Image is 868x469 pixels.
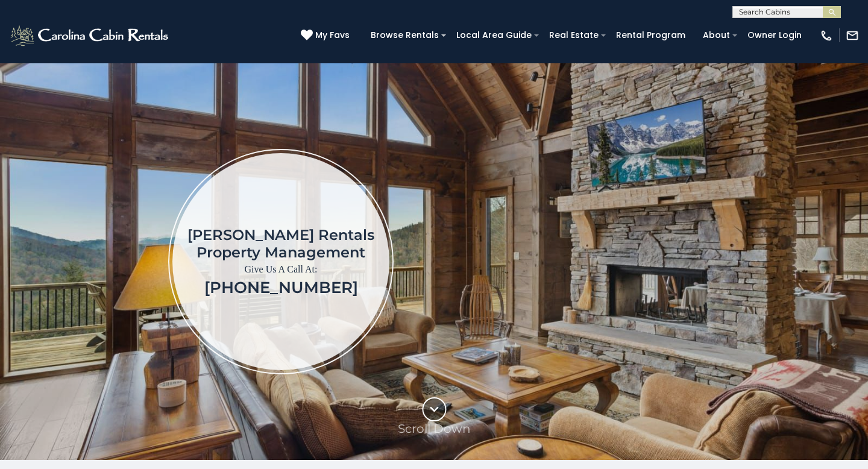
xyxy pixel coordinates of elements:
iframe: New Contact Form [544,99,850,424]
p: Scroll Down [398,421,471,436]
a: [PHONE_NUMBER] [204,278,358,297]
a: About [697,26,736,45]
a: Browse Rentals [365,26,445,45]
img: White-1-2.png [9,24,172,48]
p: Give Us A Call At: [187,261,374,278]
span: My Favs [315,29,350,42]
a: My Favs [301,29,353,42]
img: phone-regular-white.png [820,29,833,42]
a: Rental Program [610,26,691,45]
img: mail-regular-white.png [846,29,859,42]
h1: [PERSON_NAME] Rentals Property Management [187,226,374,261]
a: Owner Login [741,26,808,45]
a: Real Estate [543,26,605,45]
a: Local Area Guide [450,26,538,45]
